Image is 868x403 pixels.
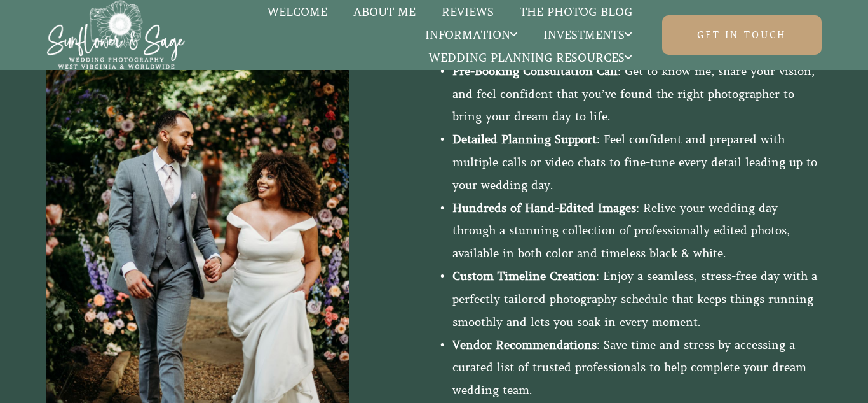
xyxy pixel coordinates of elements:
span: : Relive your wedding day through a stunning collection of professionally edited photos, availabl... [452,201,794,261]
span: : Feel confident and prepared with multiple calls or video chats to fine-tune every detail leadin... [452,132,821,192]
span: : Enjoy a seamless, stress-free day with a perfectly tailored photography schedule that keeps thi... [452,269,821,329]
a: Get in touch [662,15,822,55]
span: Information [425,29,517,41]
strong: Detailed Planning Support [452,132,597,146]
span: : Get to know me, share your vision, and feel confident that you’ve found the right photographer ... [452,64,818,124]
a: About Me [340,4,428,20]
span: Investments [543,29,632,41]
a: The Photog Blog [506,4,645,20]
a: Wedding Planning Resources [416,50,645,66]
strong: Custom Timeline Creation [452,269,596,283]
strong: Hundreds of Hand-Edited Images [452,201,636,215]
span: Get in touch [697,29,787,41]
a: Welcome [254,4,340,20]
a: Reviews [428,4,506,20]
strong: Vendor Recommendations [452,338,597,352]
strong: Pre-Booking Consultation Call [452,64,618,78]
span: : Save time and stress by accessing a curated list of trusted professionals to help complete your... [452,338,810,398]
a: Information [412,27,531,43]
a: Investments [531,27,645,43]
span: Wedding Planning Resources [429,52,632,64]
